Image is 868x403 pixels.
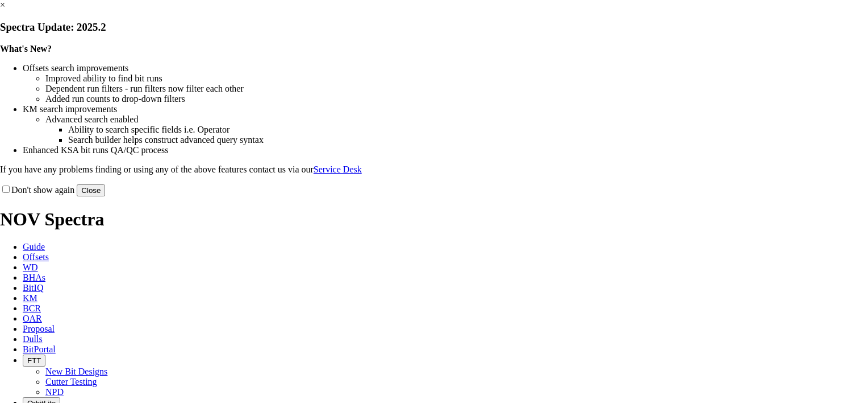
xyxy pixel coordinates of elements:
span: Dulls [23,334,43,344]
span: Offsets [23,252,49,262]
span: BitPortal [23,344,56,354]
li: Search builder helps construct advanced query syntax [68,135,868,145]
span: WD [23,262,38,272]
span: Proposal [23,324,55,334]
li: Ability to search specific fields i.e. Operator [68,125,868,135]
li: Enhanced KSA bit runs QA/QC process [23,145,868,155]
button: Close [77,184,105,196]
input: Don't show again [2,186,10,193]
span: BCR [23,303,41,313]
span: BHAs [23,273,45,282]
span: OAR [23,314,42,323]
span: Guide [23,242,45,252]
li: Improved ability to find bit runs [45,73,868,84]
a: New Bit Designs [45,367,107,376]
span: FTT [27,356,41,365]
a: Service Desk [314,165,362,174]
li: KM search improvements [23,104,868,114]
li: Advanced search enabled [45,114,868,125]
span: BitIQ [23,283,43,293]
a: Cutter Testing [45,377,97,386]
li: Offsets search improvements [23,63,868,73]
a: NPD [45,387,64,397]
li: Added run counts to drop-down filters [45,94,868,104]
li: Dependent run filters - run filters now filter each other [45,84,868,94]
span: KM [23,293,37,303]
